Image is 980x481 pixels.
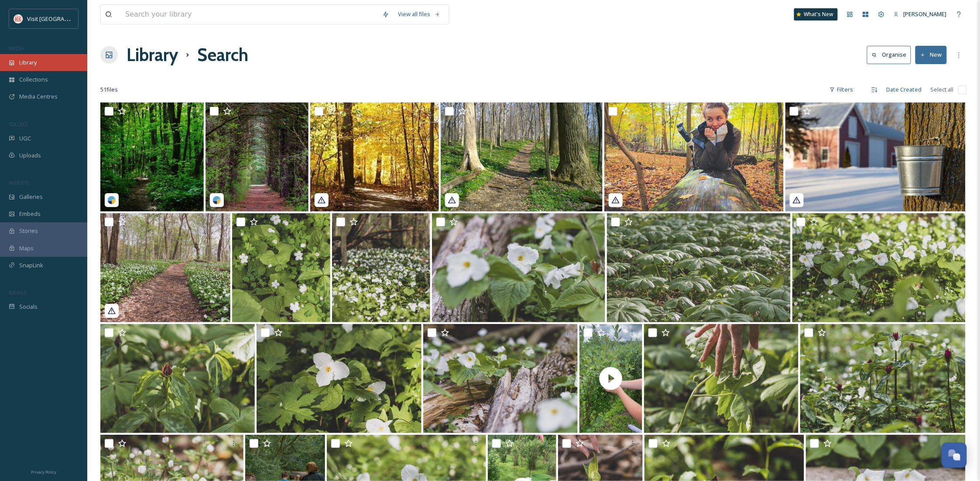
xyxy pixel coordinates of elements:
span: Select all [931,85,954,94]
span: 51 file s [100,85,118,94]
span: COLLECT [9,121,27,127]
button: Organise [867,46,911,64]
a: What's New [794,8,838,20]
img: BendixWoods_309_1.jpg [607,213,791,322]
h1: Search [197,42,248,68]
img: BendixWoods_281_1.jpg [432,213,605,322]
span: Uploads [19,151,41,160]
img: BendixWoods_357_1.jpg [800,324,966,433]
a: Organise [867,46,915,64]
span: Embeds [19,210,41,218]
img: e470e896-81e6-65cd-3039-7d4e7b453c4f.jpg [310,102,439,212]
img: snapsea-logo.png [107,196,116,205]
span: UGC [19,134,31,143]
button: New [915,46,947,64]
span: Privacy Policy [31,469,56,475]
span: Collections [19,75,48,84]
a: Library [127,42,178,68]
img: 191de826-172e-3ce8-d6ff-d142b624e02d.jpg [785,102,965,212]
span: SOCIALS [9,289,26,296]
span: WIDGETS [9,179,29,186]
img: a4c19980-f436-bace-73c1-1c0092b9582f.jpg [441,102,602,212]
a: View all files [394,6,445,23]
span: Visit [GEOGRAPHIC_DATA] [27,14,95,23]
img: BendixWoods_328_1.jpg [257,324,422,433]
img: thumbnail [579,324,642,433]
div: Date Created [882,81,926,98]
img: BendixWoods_284_1.jpg [423,324,578,433]
span: SnapLink [19,261,43,269]
img: BendixWoods_254_1.jpg [792,213,965,322]
span: [PERSON_NAME] [904,10,947,18]
img: vsbm-stackedMISH_CMYKlogo2017.jpg [14,14,23,23]
span: Stories [19,227,38,235]
img: BendixWoods_299_1.jpg [232,213,330,322]
img: BendixWoods_249_1.jpg [332,213,430,322]
img: 5559d3f7-f8f8-1315-a733-29960ac458d1.jpg [100,213,230,322]
span: Media Centres [19,92,58,101]
a: [PERSON_NAME] [889,6,951,23]
a: Privacy Policy [31,466,56,477]
img: BendixWoods_326_1.jpg [644,324,798,433]
input: Search your library [121,5,378,24]
img: jwatson_photography-18273108934281024.jpeg [206,102,309,212]
span: Library [19,58,37,67]
button: Open Chat [942,443,967,468]
span: Maps [19,244,34,252]
img: snapsea-logo.png [212,196,221,205]
img: kevinmorrisphotographyusa-18048806726110747.jpeg [100,102,204,212]
img: 976c7b61-0798-c4b4-3727-8247c736bbc4.jpg [604,102,784,212]
div: Filters [825,81,858,98]
img: BendixWoods_319_1.jpg [100,324,255,433]
span: Socials [19,303,38,311]
span: Galleries [19,193,43,201]
span: MEDIA [9,45,24,51]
